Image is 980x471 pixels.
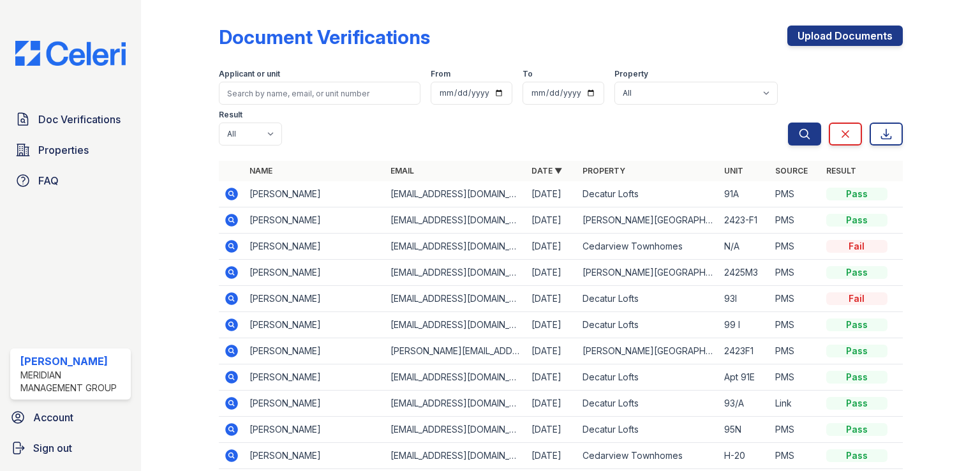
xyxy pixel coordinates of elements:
td: PMS [770,443,821,469]
td: PMS [770,286,821,312]
td: 2425M3 [719,260,770,286]
div: Pass [826,318,887,331]
td: PMS [770,260,821,286]
td: PMS [770,207,821,234]
td: [EMAIL_ADDRESS][DOMAIN_NAME] [385,391,526,417]
td: [DATE] [526,260,577,286]
td: [PERSON_NAME] [244,181,385,207]
td: [EMAIL_ADDRESS][DOMAIN_NAME] [385,417,526,443]
td: Link [770,391,821,417]
td: PMS [770,234,821,260]
td: Decatur Lofts [577,312,718,338]
td: [EMAIL_ADDRESS][DOMAIN_NAME] [385,207,526,234]
div: Pass [826,214,887,227]
td: [PERSON_NAME] [244,286,385,312]
td: Cedarview Townhomes [577,234,718,260]
label: Property [614,69,648,79]
span: Doc Verifications [38,112,121,127]
a: Properties [10,137,131,163]
td: [DATE] [526,391,577,417]
td: [DATE] [526,286,577,312]
td: H-20 [719,443,770,469]
div: Pass [826,266,887,279]
td: [PERSON_NAME][GEOGRAPHIC_DATA] [577,338,718,364]
label: To [523,69,533,79]
div: Meridian Management Group [20,369,126,394]
td: 93l [719,286,770,312]
td: Decatur Lofts [577,181,718,207]
td: N/A [719,234,770,260]
div: Pass [826,397,887,410]
td: [DATE] [526,338,577,364]
td: [PERSON_NAME] [244,391,385,417]
td: [PERSON_NAME] [244,338,385,364]
a: Email [390,166,414,176]
td: [EMAIL_ADDRESS][DOMAIN_NAME] [385,443,526,469]
a: Account [5,405,136,430]
td: Decatur Lofts [577,364,718,391]
div: Pass [826,188,887,200]
td: [PERSON_NAME] [244,443,385,469]
td: 93/A [719,391,770,417]
img: CE_Logo_Blue-a8612792a0a2168367f1c8372b55b34899dd931a85d93a1a3d3e32e68fde9ad4.png [5,41,136,66]
td: PMS [770,181,821,207]
div: Pass [826,449,887,462]
td: [PERSON_NAME][EMAIL_ADDRESS][DOMAIN_NAME] [385,338,526,364]
label: From [431,69,450,79]
label: Result [219,110,242,120]
a: Date ▼ [531,166,562,176]
td: PMS [770,417,821,443]
td: [PERSON_NAME][GEOGRAPHIC_DATA] [577,260,718,286]
iframe: chat widget [926,420,967,458]
td: Decatur Lofts [577,391,718,417]
td: Decatur Lofts [577,286,718,312]
a: Unit [724,166,743,176]
span: Properties [38,142,89,158]
td: [PERSON_NAME] [244,207,385,234]
div: Pass [826,345,887,357]
a: Upload Documents [787,26,903,46]
div: Fail [826,240,887,253]
a: Doc Verifications [10,107,131,132]
td: Decatur Lofts [577,417,718,443]
td: [PERSON_NAME] [244,417,385,443]
td: [DATE] [526,312,577,338]
a: Name [249,166,272,176]
td: 95N [719,417,770,443]
td: [PERSON_NAME] [244,260,385,286]
td: 2423F1 [719,338,770,364]
td: [DATE] [526,443,577,469]
td: [PERSON_NAME] [244,312,385,338]
a: Sign out [5,435,136,461]
td: [EMAIL_ADDRESS][DOMAIN_NAME] [385,286,526,312]
div: [PERSON_NAME] [20,354,126,369]
td: PMS [770,338,821,364]
td: [EMAIL_ADDRESS][DOMAIN_NAME] [385,234,526,260]
div: Pass [826,371,887,384]
label: Applicant or unit [219,69,280,79]
td: [DATE] [526,207,577,234]
td: [PERSON_NAME] [244,234,385,260]
input: Search by name, email, or unit number [219,82,420,105]
td: 2423-F1 [719,207,770,234]
a: FAQ [10,168,131,193]
td: 91A [719,181,770,207]
td: [DATE] [526,417,577,443]
td: [PERSON_NAME][GEOGRAPHIC_DATA] [577,207,718,234]
td: [EMAIL_ADDRESS][DOMAIN_NAME] [385,364,526,391]
td: PMS [770,364,821,391]
td: Apt 91E [719,364,770,391]
td: [PERSON_NAME] [244,364,385,391]
td: Cedarview Townhomes [577,443,718,469]
a: Property [583,166,625,176]
div: Pass [826,423,887,436]
div: Document Verifications [219,26,430,49]
a: Result [826,166,856,176]
td: [DATE] [526,364,577,391]
td: [EMAIL_ADDRESS][DOMAIN_NAME] [385,312,526,338]
td: PMS [770,312,821,338]
span: Account [33,410,73,425]
div: Fail [826,292,887,305]
span: Sign out [33,440,72,456]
